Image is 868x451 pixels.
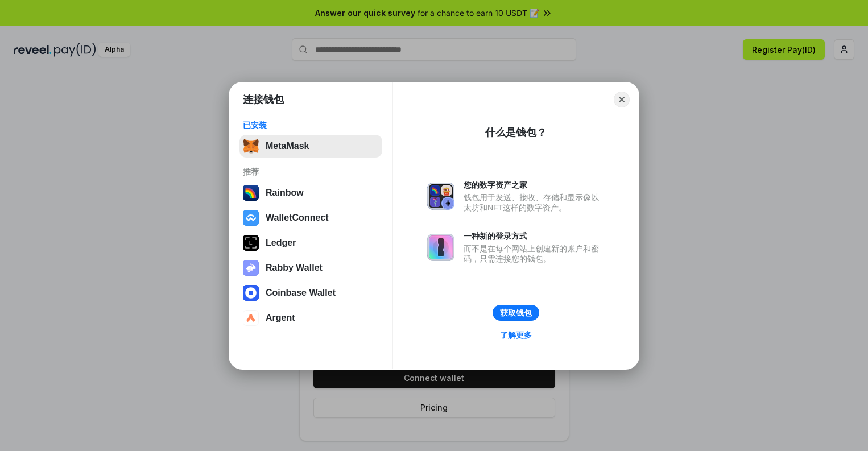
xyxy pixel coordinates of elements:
button: Rabby Wallet [239,256,382,279]
img: svg+xml,%3Csvg%20xmlns%3D%22http%3A%2F%2Fwww.w3.org%2F2000%2Fsvg%22%20width%3D%2228%22%20height%3... [243,235,259,251]
img: svg+xml,%3Csvg%20width%3D%2228%22%20height%3D%2228%22%20viewBox%3D%220%200%2028%2028%22%20fill%3D... [243,210,259,226]
button: Ledger [239,231,382,254]
div: Ledger [266,238,296,248]
div: 钱包用于发送、接收、存储和显示像以太坊和NFT这样的数字资产。 [464,192,605,213]
a: 了解更多 [493,328,539,342]
img: svg+xml,%3Csvg%20width%3D%22120%22%20height%3D%22120%22%20viewBox%3D%220%200%20120%20120%22%20fil... [243,185,259,201]
button: Argent [239,307,382,329]
img: svg+xml,%3Csvg%20xmlns%3D%22http%3A%2F%2Fwww.w3.org%2F2000%2Fsvg%22%20fill%3D%22none%22%20viewBox... [427,234,454,261]
div: 什么是钱包？ [485,126,547,139]
img: svg+xml,%3Csvg%20width%3D%2228%22%20height%3D%2228%22%20viewBox%3D%220%200%2028%2028%22%20fill%3D... [243,285,259,301]
div: Coinbase Wallet [266,288,336,298]
div: WalletConnect [266,213,329,223]
img: svg+xml,%3Csvg%20fill%3D%22none%22%20height%3D%2233%22%20viewBox%3D%220%200%2035%2033%22%20width%... [243,138,259,154]
img: svg+xml,%3Csvg%20xmlns%3D%22http%3A%2F%2Fwww.w3.org%2F2000%2Fsvg%22%20fill%3D%22none%22%20viewBox... [427,183,454,210]
div: 获取钱包 [500,308,532,318]
div: Rainbow [266,188,304,198]
div: 而不是在每个网站上创建新的账户和密码，只需连接您的钱包。 [464,243,605,264]
div: 一种新的登录方式 [464,231,605,241]
button: WalletConnect [239,206,382,229]
button: Coinbase Wallet [239,282,382,304]
div: 您的数字资产之家 [464,180,605,190]
div: 了解更多 [500,330,532,340]
button: 获取钱包 [493,305,539,321]
div: Rabby Wallet [266,263,323,273]
div: MetaMask [266,141,309,151]
button: Rainbow [239,181,382,204]
div: 推荐 [243,167,379,177]
img: svg+xml,%3Csvg%20width%3D%2228%22%20height%3D%2228%22%20viewBox%3D%220%200%2028%2028%22%20fill%3D... [243,310,259,326]
img: svg+xml,%3Csvg%20xmlns%3D%22http%3A%2F%2Fwww.w3.org%2F2000%2Fsvg%22%20fill%3D%22none%22%20viewBox... [243,260,259,276]
h1: 连接钱包 [243,93,284,106]
div: 已安装 [243,120,379,130]
div: Argent [266,313,295,323]
button: MetaMask [239,135,382,158]
button: Close [614,92,630,107]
